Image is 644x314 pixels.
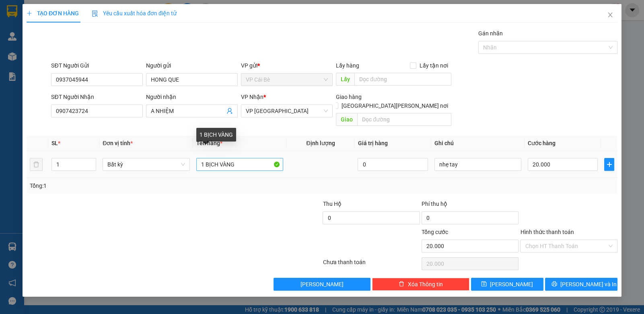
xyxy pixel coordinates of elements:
[241,61,333,70] div: VP gửi
[431,135,525,151] th: Ghi chú
[274,278,370,291] button: [PERSON_NAME]
[323,201,341,207] span: Thu Hộ
[528,140,556,146] span: Cước hàng
[69,7,150,26] div: VP [GEOGRAPHIC_DATA]
[490,280,533,289] span: [PERSON_NAME]
[92,10,177,16] span: Yêu cầu xuất hóa đơn điện tử
[146,61,238,70] div: Người gửi
[520,229,574,235] label: Hình thức thanh toán
[358,158,428,171] input: 0
[604,158,614,171] button: plus
[481,281,487,287] span: save
[357,113,451,126] input: Dọc đường
[336,62,359,69] span: Lấy hàng
[68,54,86,62] span: Chưa :
[338,101,451,110] span: [GEOGRAPHIC_DATA][PERSON_NAME] nơi
[358,140,387,146] span: Giá trị hàng
[399,281,404,287] span: delete
[69,8,88,16] span: Nhận:
[107,158,185,170] span: Bất kỳ
[30,158,43,171] button: delete
[354,73,451,86] input: Dọc đường
[246,105,328,117] span: VP Sài Gòn
[416,61,451,70] span: Lấy tận nơi
[241,94,263,100] span: VP Nhận
[599,4,621,27] button: Close
[306,140,335,146] span: Định lượng
[51,92,143,101] div: SĐT Người Nhận
[434,158,522,171] input: Ghi Chú
[27,10,79,16] span: TẠO ĐƠN HÀNG
[605,161,614,168] span: plus
[300,280,344,289] span: [PERSON_NAME]
[226,108,233,114] span: user-add
[7,26,63,37] div: 0789345633
[560,280,617,289] span: [PERSON_NAME] và In
[422,199,518,211] div: Phí thu hộ
[422,229,448,235] span: Tổng cước
[336,113,357,126] span: Giao
[196,158,284,171] input: VD: Bàn, Ghế
[336,73,354,86] span: Lấy
[7,16,63,26] div: TÂM
[30,181,249,190] div: Tổng: 1
[246,74,328,86] span: VP Cái Bè
[336,94,362,100] span: Giao hàng
[471,278,543,291] button: save[PERSON_NAME]
[69,26,150,36] div: PHƯỢNG
[545,278,617,291] button: printer[PERSON_NAME] và In
[92,10,98,17] img: icon
[68,52,151,63] div: 20.000
[51,61,143,70] div: SĐT Người Gửi
[146,92,238,101] div: Người nhận
[551,281,557,287] span: printer
[7,8,19,16] span: Gửi:
[322,258,420,272] div: Chưa thanh toán
[69,36,150,47] div: 0769359982
[27,10,32,16] span: plus
[407,280,442,289] span: Xóa Thông tin
[196,128,236,142] div: 1 BỊCH VÀNG
[7,7,63,16] div: VP Cái Bè
[607,12,613,18] span: close
[478,30,503,37] label: Gán nhãn
[103,140,133,146] span: Đơn vị tính
[372,278,469,291] button: deleteXóa Thông tin
[51,140,58,146] span: SL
